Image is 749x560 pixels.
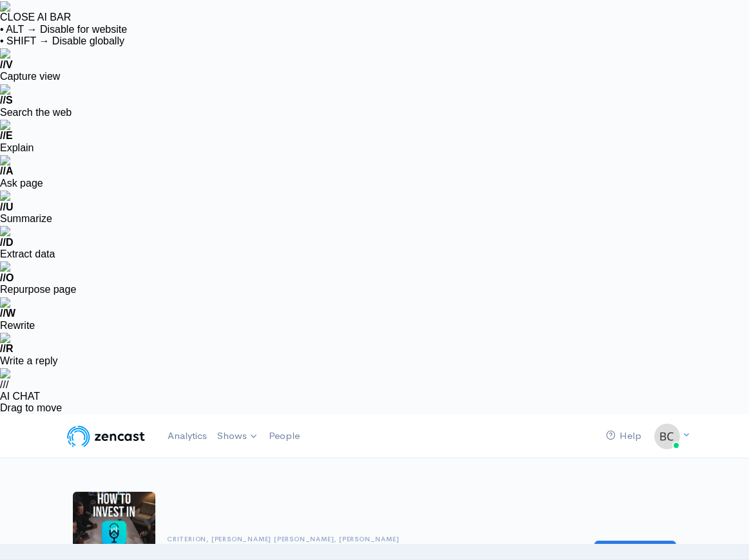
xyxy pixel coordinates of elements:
[212,422,264,451] a: Shows
[264,422,305,450] a: People
[65,424,147,449] img: ZenCast Logo
[601,422,647,450] a: Help
[167,536,579,543] h6: Criterion, [PERSON_NAME] [PERSON_NAME], [PERSON_NAME]
[162,422,212,450] a: Analytics
[654,424,680,449] img: ...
